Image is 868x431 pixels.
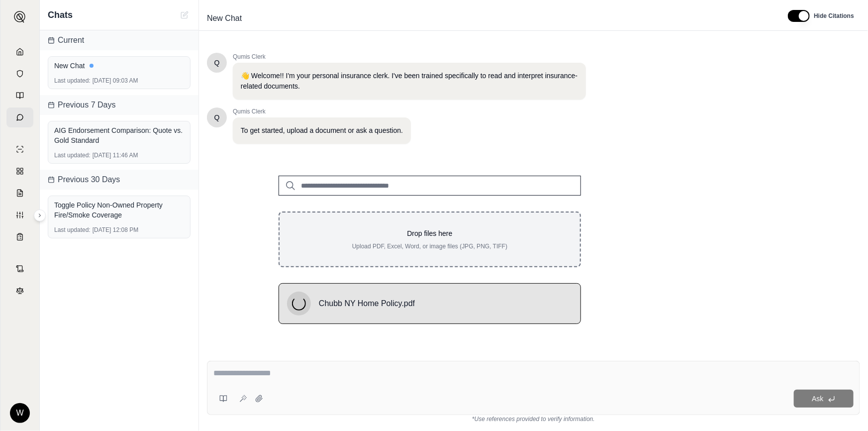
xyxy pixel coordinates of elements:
span: Chats [48,8,73,22]
span: Qumis Clerk [233,53,586,61]
a: Contract Analysis [6,259,33,279]
span: Chubb NY Home Policy.pdf [319,298,415,310]
div: AIG Endorsement Comparison: Quote vs. Gold Standard [54,125,184,145]
p: To get started, upload a document or ask a question. [241,125,403,136]
a: Chat [6,108,33,127]
a: Coverage Table [6,227,33,247]
span: Last updated: [54,151,91,159]
button: Expand sidebar [10,7,30,27]
button: Expand sidebar [34,210,46,221]
a: Claim Coverage [6,183,33,203]
button: New Chat [179,9,191,21]
span: Hello [214,112,220,122]
p: Drop files here [295,228,564,238]
span: Hello [214,58,220,68]
a: Legal Search Engine [6,281,33,301]
img: Expand sidebar [14,11,26,23]
p: Upload PDF, Excel, Word, or image files (JPG, PNG, TIFF) [295,242,564,250]
a: Policy Comparisons [6,161,33,181]
span: New Chat [203,10,246,26]
div: Previous 7 Days [40,95,198,115]
div: Current [40,30,198,50]
a: Prompt Library [6,86,33,106]
span: Hide Citations [814,12,854,20]
div: Previous 30 Days [40,170,198,190]
p: 👋 Welcome!! I'm your personal insurance clerk. I've been trained specifically to read and interpr... [241,71,578,92]
a: Documents Vault [6,64,33,84]
div: Edit Title [203,10,776,26]
span: Last updated: [54,226,91,234]
a: Home [6,42,33,62]
span: Ask [812,395,823,403]
div: *Use references provided to verify information. [207,415,860,423]
div: [DATE] 09:03 AM [54,77,184,85]
a: Single Policy [6,139,33,159]
span: Qumis Clerk [233,108,411,115]
a: Custom Report [6,205,33,225]
div: Toggle Policy Non-Owned Property Fire/Smoke Coverage [54,200,184,220]
div: [DATE] 11:46 AM [54,151,184,159]
button: Ask [794,390,854,408]
span: Last updated: [54,77,91,85]
div: New Chat [54,61,184,71]
div: [DATE] 12:08 PM [54,226,184,234]
div: W [10,403,30,423]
